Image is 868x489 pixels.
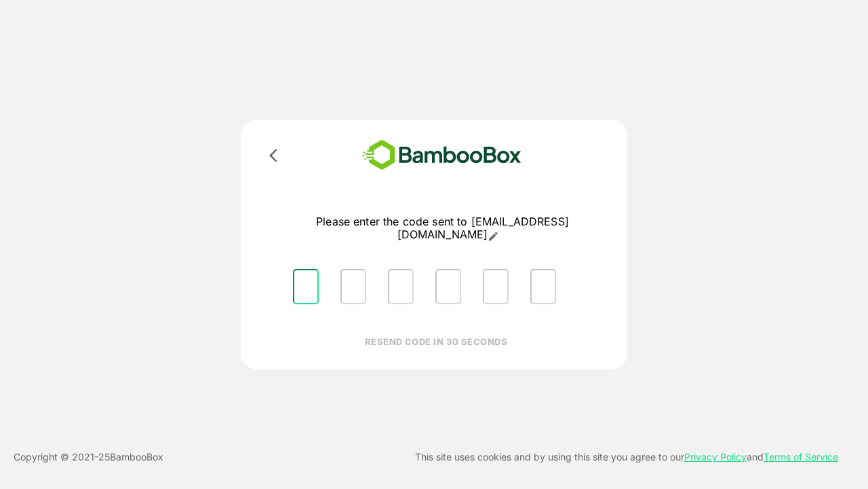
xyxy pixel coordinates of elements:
p: Please enter the code sent to [EMAIL_ADDRESS][DOMAIN_NAME] [282,215,603,242]
a: Terms of Service [764,451,838,463]
input: Please enter OTP character 2 [340,269,366,304]
input: Please enter OTP character 5 [483,269,509,304]
input: Please enter OTP character 1 [293,269,319,304]
input: Please enter OTP character 4 [435,269,461,304]
a: Privacy Policy [684,451,747,463]
p: Copyright © 2021- 25 BambooBox [14,449,163,465]
input: Please enter OTP character 6 [530,269,556,304]
p: This site uses cookies and by using this site you agree to our and [415,449,838,465]
img: bamboobox [342,136,541,175]
input: Please enter OTP character 3 [388,269,414,304]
